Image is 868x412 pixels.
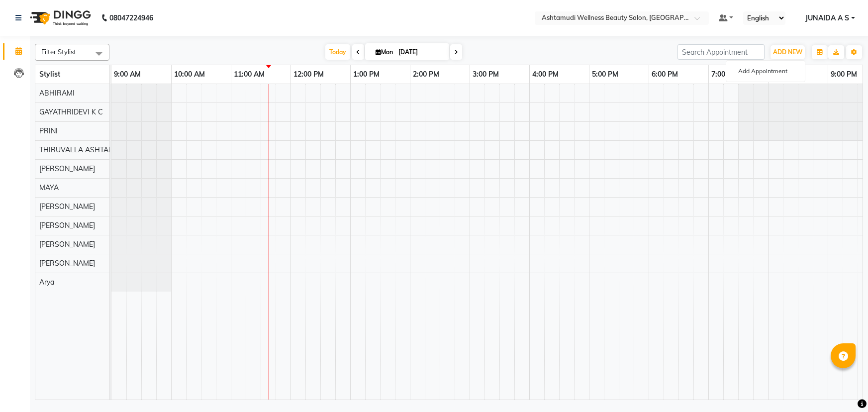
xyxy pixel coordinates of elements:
[325,44,350,60] span: Today
[39,221,95,230] span: [PERSON_NAME]
[530,67,561,82] a: 4:00 PM
[828,67,860,82] a: 9:00 PM
[39,183,59,192] span: MAYA
[395,45,445,60] input: 2025-09-01
[677,44,765,60] input: Search Appointment
[25,4,94,32] img: logo
[589,67,621,82] a: 5:00 PM
[39,145,126,154] span: THIRUVALLA ASHTAMUDI
[39,70,60,79] span: Stylist
[109,4,153,32] b: 08047224946
[826,372,858,402] iframe: chat widget
[39,89,75,98] span: ABHIRAMI
[39,202,95,211] span: [PERSON_NAME]
[111,67,143,82] a: 9:00 AM
[771,45,805,59] button: ADD NEW
[410,67,442,82] a: 2:00 PM
[39,240,95,249] span: [PERSON_NAME]
[39,164,95,173] span: [PERSON_NAME]
[470,67,501,82] a: 3:00 PM
[172,67,207,82] a: 10:00 AM
[649,67,680,82] a: 6:00 PM
[373,48,395,56] span: Mon
[805,13,849,23] span: JUNAIDA A S
[41,48,76,56] span: Filter Stylist
[39,107,103,116] span: GAYATHRIDEVI K C
[39,259,95,268] span: [PERSON_NAME]
[291,67,326,82] a: 12:00 PM
[726,65,805,78] button: Add Appointment
[39,126,58,135] span: PRINI
[773,48,802,56] span: ADD NEW
[709,67,740,82] a: 7:00 PM
[231,67,267,82] a: 11:00 AM
[39,278,54,287] span: Arya
[351,67,382,82] a: 1:00 PM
